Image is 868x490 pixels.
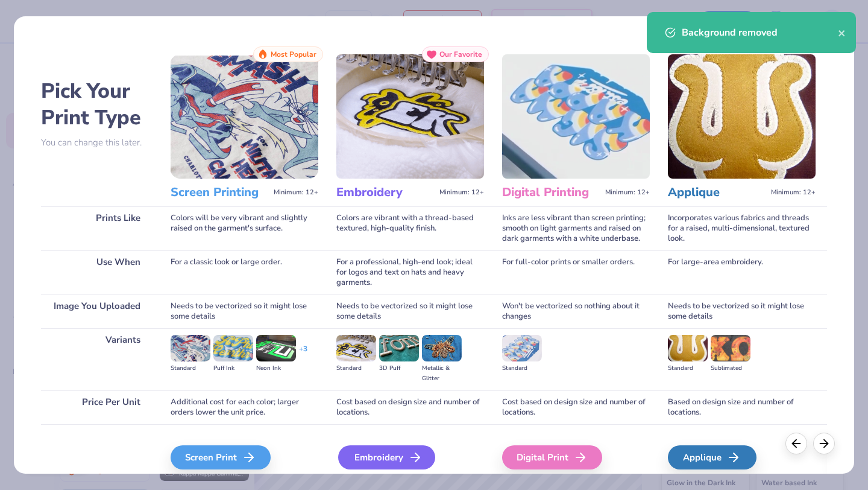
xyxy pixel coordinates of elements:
[502,363,542,374] div: Standard
[41,138,153,148] p: You can change this later.
[336,472,484,482] span: We'll vectorize your image.
[605,188,650,197] span: Minimum: 12+
[336,185,435,200] h3: Embroidery
[422,335,462,361] img: Metallic & Glitter
[171,363,210,374] div: Standard
[838,25,846,40] button: close
[682,25,838,40] div: Background removed
[711,363,750,374] div: Sublimated
[668,54,816,179] img: Applique
[668,294,816,328] div: Needs to be vectorized so it might lose some details
[41,328,153,390] div: Variants
[41,294,153,328] div: Image You Uploaded
[336,206,484,250] div: Colors are vibrant with a thread-based textured, high-quality finish.
[213,335,253,361] img: Puff Ink
[502,185,600,200] h3: Digital Printing
[171,185,269,200] h3: Screen Printing
[271,50,316,59] span: Most Popular
[336,335,376,361] img: Standard
[171,54,318,179] img: Screen Printing
[336,363,376,374] div: Standard
[274,188,318,197] span: Minimum: 12+
[336,294,484,328] div: Needs to be vectorized so it might lose some details
[338,445,435,469] div: Embroidery
[668,206,816,250] div: Incorporates various fabrics and threads for a raised, multi-dimensional, textured look.
[668,363,708,374] div: Standard
[256,363,296,374] div: Neon Ink
[668,250,816,294] div: For large-area embroidery.
[171,206,318,250] div: Colors will be very vibrant and slightly raised on the garment's surface.
[422,363,462,384] div: Metallic & Glitter
[171,445,271,469] div: Screen Print
[336,250,484,294] div: For a professional, high-end look; ideal for logos and text on hats and heavy garments.
[299,344,307,364] div: + 3
[502,445,602,469] div: Digital Print
[171,390,318,424] div: Additional cost for each color; larger orders lower the unit price.
[771,188,816,197] span: Minimum: 12+
[379,363,419,374] div: 3D Puff
[668,472,816,482] span: We'll vectorize your image.
[502,390,650,424] div: Cost based on design size and number of locations.
[41,390,153,424] div: Price Per Unit
[336,54,484,179] img: Embroidery
[171,472,318,482] span: We'll vectorize your image.
[439,50,482,59] span: Our Favorite
[171,294,318,328] div: Needs to be vectorized so it might lose some details
[336,390,484,424] div: Cost based on design size and number of locations.
[502,206,650,250] div: Inks are less vibrant than screen printing; smooth on light garments and raised on dark garments ...
[171,250,318,294] div: For a classic look or large order.
[502,54,650,179] img: Digital Printing
[668,185,766,200] h3: Applique
[668,335,708,361] img: Standard
[439,188,484,197] span: Minimum: 12+
[711,335,750,361] img: Sublimated
[502,250,650,294] div: For full-color prints or smaller orders.
[213,363,253,374] div: Puff Ink
[256,335,296,361] img: Neon Ink
[171,335,210,361] img: Standard
[668,445,756,469] div: Applique
[668,390,816,424] div: Based on design size and number of locations.
[379,335,419,361] img: 3D Puff
[502,294,650,328] div: Won't be vectorized so nothing about it changes
[41,250,153,294] div: Use When
[41,206,153,250] div: Prints Like
[41,78,153,131] h2: Pick Your Print Type
[502,335,542,361] img: Standard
